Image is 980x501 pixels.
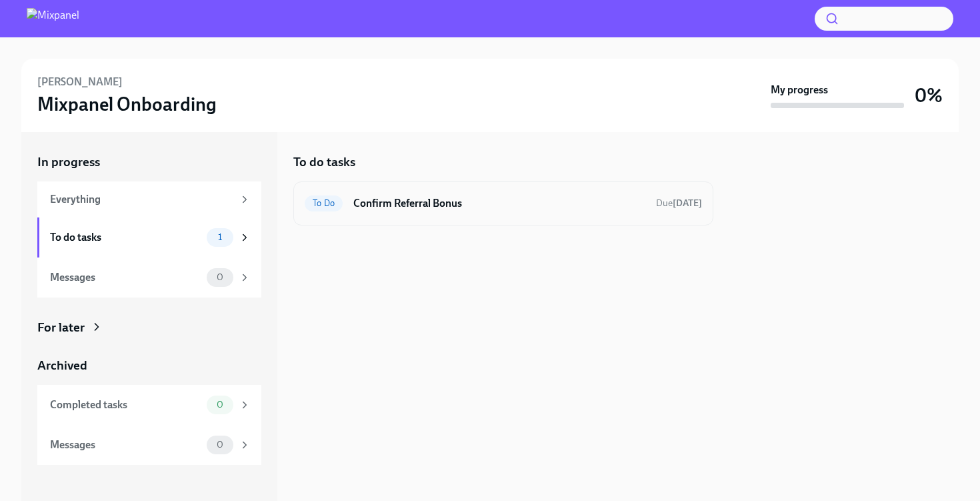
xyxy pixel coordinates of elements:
span: Due [656,197,702,209]
span: 0 [209,272,231,282]
a: To DoConfirm Referral BonusDue[DATE] [305,193,702,214]
a: Completed tasks0 [37,385,261,425]
span: October 11th, 2025 11:00 [656,197,702,209]
h6: Confirm Referral Bonus [353,196,645,211]
div: For later [37,319,85,336]
div: Messages [50,438,201,452]
div: Completed tasks [50,398,201,412]
span: 0 [209,400,231,410]
span: To Do [305,198,343,208]
a: Messages0 [37,258,261,298]
span: 1 [210,232,230,242]
h3: Mixpanel Onboarding [37,92,217,116]
h6: [PERSON_NAME] [37,75,123,89]
a: Archived [37,357,261,374]
strong: [DATE] [673,197,702,209]
a: In progress [37,153,261,171]
span: 0 [209,440,231,450]
strong: My progress [771,83,828,97]
div: Everything [50,192,233,207]
h5: To do tasks [293,153,355,171]
h3: 0% [915,83,943,107]
a: To do tasks1 [37,217,261,258]
img: Mixpanel [27,8,79,29]
a: For later [37,319,261,336]
div: To do tasks [50,230,201,245]
a: Everything [37,181,261,217]
div: Messages [50,270,201,285]
a: Messages0 [37,425,261,465]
